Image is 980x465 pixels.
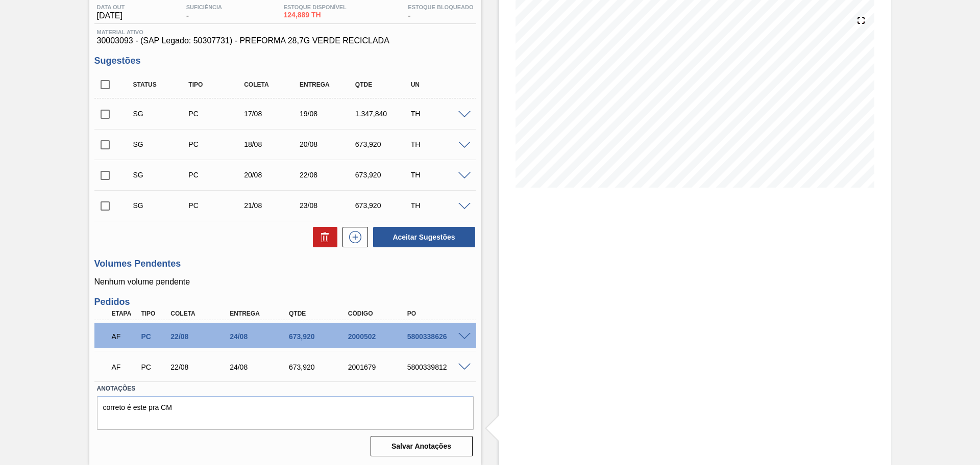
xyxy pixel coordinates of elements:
[308,227,337,247] div: Excluir Sugestões
[112,332,137,341] p: AF
[286,363,353,371] div: 673,920
[408,140,470,148] div: TH
[131,110,192,118] div: Sugestão Criada
[286,332,353,341] div: 673,920
[353,201,414,210] div: 673,920
[94,259,476,269] h3: Volumes Pendentes
[109,310,140,317] div: Etapa
[346,310,412,317] div: Código
[138,363,169,371] div: Pedido de Compra
[241,201,303,210] div: 21/08/2025
[97,36,474,45] span: 30003093 - (SAP Legado: 50307731) - PREFORMA 28,7G VERDE RECICLADA
[286,310,353,317] div: Qtde
[405,332,471,341] div: 5800338626
[353,110,414,118] div: 1.347,840
[109,325,140,348] div: Aguardando Faturamento
[368,226,476,248] div: Aceitar Sugestões
[168,332,234,341] div: 22/08/2025
[241,140,303,148] div: 18/08/2025
[97,4,125,10] span: Data out
[97,381,474,396] label: Anotações
[97,396,474,430] textarea: correto é este pra CM
[227,332,293,341] div: 24/08/2025
[94,56,476,66] h3: Sugestões
[405,363,471,371] div: 5800339812
[297,110,359,118] div: 19/08/2025
[408,81,470,88] div: UN
[109,356,140,378] div: Aguardando Faturamento
[168,363,234,371] div: 22/08/2025
[131,201,192,210] div: Sugestão Criada
[186,110,248,118] div: Pedido de Compra
[371,436,473,456] button: Salvar Anotações
[138,310,169,317] div: Tipo
[186,81,248,88] div: Tipo
[405,310,471,317] div: PO
[112,363,137,371] p: AF
[373,227,475,247] button: Aceitar Sugestões
[241,81,303,88] div: Coleta
[241,171,303,179] div: 20/08/2025
[353,140,414,148] div: 673,920
[186,171,248,179] div: Pedido de Compra
[346,363,412,371] div: 2001679
[405,4,476,20] div: -
[184,4,225,20] div: -
[97,29,474,35] span: Material ativo
[408,4,473,10] span: Estoque Bloqueado
[138,332,169,341] div: Pedido de Compra
[297,140,359,148] div: 20/08/2025
[227,363,293,371] div: 24/08/2025
[131,81,192,88] div: Status
[97,11,125,20] span: [DATE]
[131,140,192,148] div: Sugestão Criada
[297,201,359,210] div: 23/08/2025
[131,171,192,179] div: Sugestão Criada
[186,4,222,10] span: Suficiência
[353,81,414,88] div: Qtde
[94,297,476,307] h3: Pedidos
[408,171,470,179] div: TH
[353,171,414,179] div: 673,920
[94,277,476,287] p: Nenhum volume pendente
[284,4,347,10] span: Estoque Disponível
[297,171,359,179] div: 22/08/2025
[227,310,293,317] div: Entrega
[186,140,248,148] div: Pedido de Compra
[408,201,470,210] div: TH
[284,11,347,19] span: 124,889 TH
[297,81,359,88] div: Entrega
[241,110,303,118] div: 17/08/2025
[168,310,234,317] div: Coleta
[346,332,412,341] div: 2000502
[408,110,470,118] div: TH
[186,201,248,210] div: Pedido de Compra
[337,227,368,247] div: Nova sugestão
